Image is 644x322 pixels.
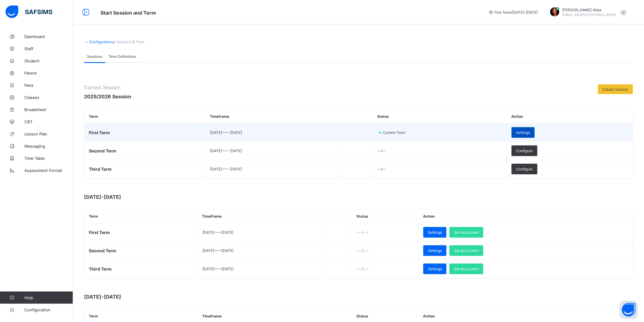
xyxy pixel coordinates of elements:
th: Term [84,110,205,124]
span: First Term [89,230,110,235]
span: / Sessions & Term [114,40,144,44]
td: --/-- [373,142,507,160]
th: Term [84,209,198,223]
span: Settings [428,230,442,235]
span: Third Term [89,166,112,172]
span: session/term information [488,10,538,15]
span: Settings [428,248,442,253]
span: First Term [89,130,110,135]
span: Student [24,58,73,63]
span: [DATE] —— [DATE] [210,130,242,135]
th: Timeframe [198,209,323,223]
span: Second Term [89,248,116,253]
th: Status [373,110,507,124]
span: 2025/2026 Session [84,93,131,100]
span: [DATE]-[DATE] [84,194,206,200]
span: Parent [24,71,73,75]
span: Time Table [24,156,73,161]
span: Sessions [87,54,102,59]
button: Open asap [620,301,638,319]
a: Configurations [89,40,114,44]
span: Current Term [382,130,409,135]
span: Start Session and Term [100,10,156,16]
span: Current Session [84,84,131,90]
span: Broadsheet [24,107,73,112]
div: RabeAbba [544,7,629,17]
th: Action [507,110,633,124]
span: [DATE] —— [DATE] [210,167,242,171]
span: Staff [24,46,73,51]
span: Lesson Plan [24,131,73,136]
span: Messaging [24,144,73,149]
th: Action [419,209,633,223]
span: Set As Current [454,267,479,271]
span: [DATE] —— [DATE] [202,248,233,253]
span: [EMAIL_ADDRESS][DOMAIN_NAME] [562,13,616,16]
th: Timeframe [205,110,341,124]
span: [DATE]-[DATE] [84,294,206,300]
span: Configure [516,149,533,153]
span: Second Term [89,148,116,153]
span: Create Session [603,87,628,92]
span: Fees [24,83,73,88]
span: [DATE] —— [DATE] [202,267,233,271]
span: [DATE] —— [DATE] [202,230,233,235]
span: - - / - - [357,248,369,253]
span: [PERSON_NAME] Abba [562,8,616,12]
td: --/-- [373,160,507,178]
span: Set As Current [454,248,479,253]
span: [DATE] —— [DATE] [210,149,242,153]
span: Configuration [24,307,73,312]
span: Third Term [89,266,112,271]
span: Configure [516,167,533,171]
span: Term Definitions [108,54,136,59]
span: Help [24,295,73,300]
span: Set As Current [454,230,479,235]
span: Settings [428,267,442,271]
span: CBT [24,119,73,124]
span: Dashboard [24,34,73,39]
img: safsims [5,5,52,18]
span: - - / - - [357,267,369,271]
th: Status [352,209,418,223]
span: Assessment Format [24,168,73,173]
span: Classes [24,95,73,100]
span: - - / - - [357,230,369,235]
span: Settings [516,130,530,135]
